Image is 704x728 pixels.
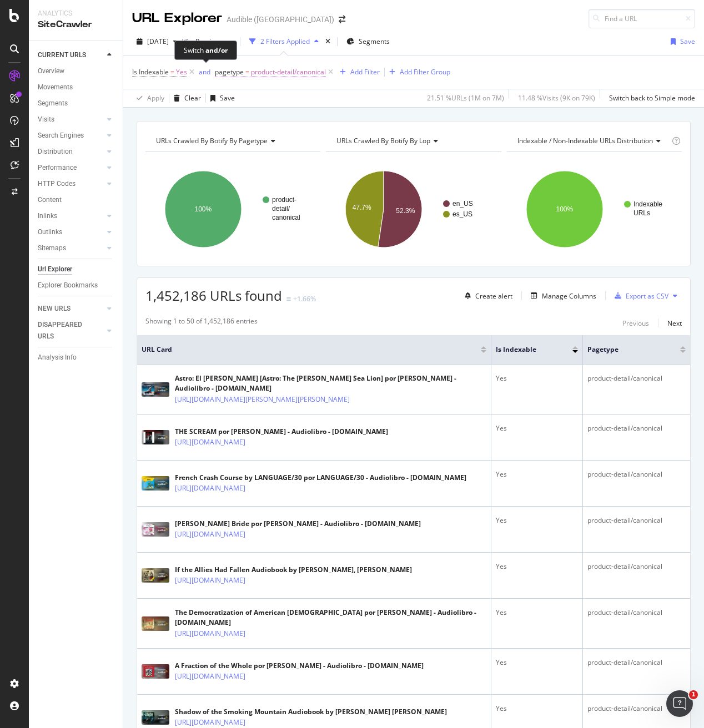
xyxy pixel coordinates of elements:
a: Analysis Info [38,352,115,363]
img: main image [142,382,169,397]
button: Previous [622,316,649,330]
input: Find a URL [589,9,695,28]
div: Url Explorer [38,264,72,275]
button: Clear [169,89,201,107]
a: Performance [38,162,104,174]
text: Indexable [633,200,662,208]
div: Yes [496,608,579,618]
div: 2 Filters Applied [260,37,310,46]
div: 11.48 % Visits ( 9K on 79K ) [518,93,595,103]
div: Yes [496,373,579,383]
img: main image [142,476,169,491]
div: Performance [38,162,77,174]
text: product- [272,196,296,204]
svg: A chart. [507,161,682,257]
div: Yes [496,515,579,525]
div: Clear [184,93,201,103]
a: [URL][DOMAIN_NAME] [175,671,245,682]
div: Overview [38,65,64,77]
div: Audible ([GEOGRAPHIC_DATA]) [227,14,334,25]
div: product-detail/canonical [587,469,686,479]
div: Search Engines [38,130,84,141]
div: Shadow of the Smoking Mountain Audiobook by [PERSON_NAME] [PERSON_NAME] [175,707,447,717]
div: 21.51 % URLs ( 1M on 7M ) [427,93,504,103]
span: pagetype [215,67,244,77]
img: main image [142,664,169,679]
text: URLs [633,209,650,217]
button: Previous [191,33,235,50]
a: [URL][DOMAIN_NAME] [175,717,245,728]
span: 1,452,186 URLs found [145,286,282,305]
img: main image [142,522,169,537]
text: canonical [272,214,300,221]
div: DISAPPEARED URLS [38,319,94,342]
button: Export as CSV [610,287,668,305]
div: +1.66% [293,294,316,304]
a: Segments [38,98,115,109]
div: Content [38,194,62,206]
a: [URL][DOMAIN_NAME] [175,575,245,586]
span: Is Indexable [496,345,556,355]
div: Switch [184,46,228,55]
div: product-detail/canonical [587,515,686,525]
div: Save [680,37,695,46]
button: Switch back to Simple mode [605,89,695,107]
div: Showing 1 to 50 of 1,452,186 entries [145,316,258,330]
a: HTTP Codes [38,178,104,190]
div: Yes [496,469,579,479]
div: HTTP Codes [38,178,76,190]
div: and/or [205,46,228,55]
div: Create alert [475,291,512,301]
div: Previous [622,318,649,328]
div: times [323,36,333,47]
img: main image [142,568,169,583]
div: The Democratization of American [DEMOGRAPHIC_DATA] por [PERSON_NAME] - Audiolibro - [DOMAIN_NAME] [175,608,486,628]
div: Yes [496,562,579,572]
div: product-detail/canonical [587,373,686,383]
div: URL Explorer [132,9,222,28]
text: 100% [556,205,573,213]
svg: A chart. [145,161,320,257]
div: NEW URLS [38,303,71,315]
text: en_US [452,200,473,208]
div: Apply [147,93,164,103]
button: Manage Columns [526,289,596,302]
a: Search Engines [38,130,104,141]
span: product-detail/canonical [251,64,326,80]
button: [DATE] [132,33,182,50]
a: [URL][DOMAIN_NAME] [175,529,245,540]
div: Visits [38,114,54,125]
div: Add Filter Group [400,67,450,77]
div: Analytics [38,9,114,18]
div: product-detail/canonical [587,562,686,572]
div: THE SCREAM por [PERSON_NAME] - Audiolibro - [DOMAIN_NAME] [175,427,388,437]
div: Movements [38,82,73,93]
div: Next [667,318,682,328]
span: Indexable / Non-Indexable URLs distribution [517,136,653,145]
button: Add Filter [335,65,380,79]
a: Content [38,194,115,206]
svg: A chart. [326,161,501,257]
div: Yes [496,658,579,668]
h4: URLs Crawled By Botify By lop [334,132,491,150]
span: = [245,67,249,77]
span: URLs Crawled By Botify By pagetype [156,136,268,145]
span: = [170,67,174,77]
div: Switch back to Simple mode [609,93,695,103]
div: Manage Columns [542,291,596,301]
div: arrow-right-arrow-left [339,16,345,23]
div: Export as CSV [626,291,668,301]
div: If the Allies Had Fallen Audiobook by [PERSON_NAME], [PERSON_NAME] [175,565,412,575]
a: [URL][DOMAIN_NAME] [175,628,245,639]
div: product-detail/canonical [587,423,686,433]
div: Outlinks [38,226,62,238]
div: and [199,67,210,77]
button: and [199,67,210,77]
img: main image [142,430,169,444]
div: product-detail/canonical [587,658,686,668]
span: Segments [359,37,390,46]
div: Astro: El [PERSON_NAME] [Astro: The [PERSON_NAME] Sea Lion] por [PERSON_NAME] - Audiolibro - [DOM... [175,373,486,393]
button: Create alert [460,287,512,305]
